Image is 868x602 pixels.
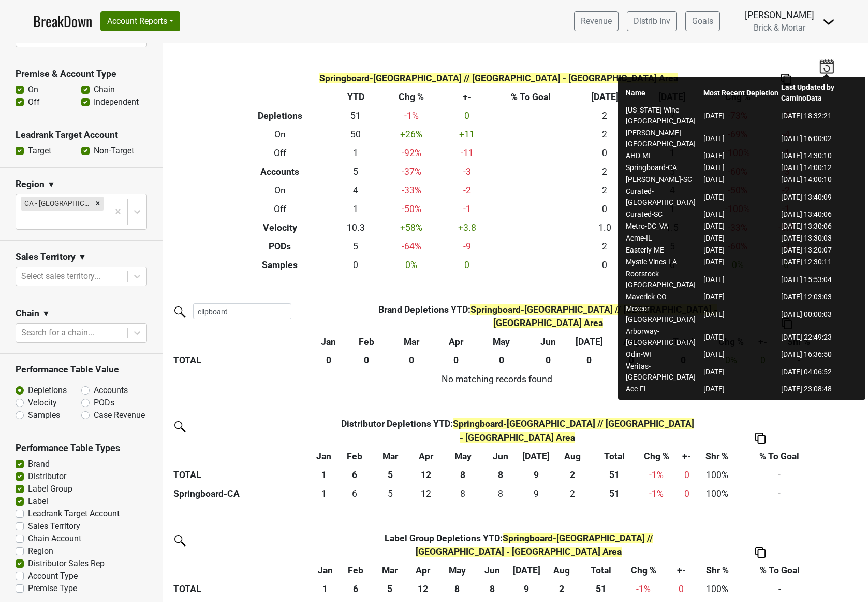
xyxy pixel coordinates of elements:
[171,352,312,370] th: TOTAL
[380,200,443,218] td: -50 %
[411,487,440,500] div: 12
[781,303,858,326] td: [DATE] 00:00:03
[345,352,388,370] th: 0
[781,244,858,256] td: [DATE] 13:20:07
[16,443,147,454] h3: Performance Table Types
[409,466,443,484] th: 12
[571,200,639,218] td: 0
[340,529,698,561] th: Label Group Depletions YTD :
[171,447,311,466] th: &nbsp;: activate to sort column ascending
[698,580,737,598] td: 100%
[526,333,571,352] th: Jun: activate to sort column ascending
[372,466,409,484] th: 5
[665,561,698,580] th: +-: activate to sort column ascending
[21,197,92,210] div: CA - [GEOGRAPHIC_DATA]
[407,580,439,598] th: 12
[684,470,689,480] span: 0
[698,561,737,580] th: Shr %: activate to sort column ascending
[822,16,835,28] img: Dropdown Menu
[679,584,684,594] span: 0
[28,397,57,409] label: Velocity
[443,447,483,466] th: May: activate to sort column ascending
[571,125,639,144] td: 2
[416,533,653,557] span: Springboard-[GEOGRAPHIC_DATA] // [GEOGRAPHIC_DATA] - [GEOGRAPHIC_DATA] Area
[703,150,781,162] td: [DATE]
[745,8,814,22] div: [PERSON_NAME]
[592,447,637,466] th: Total: activate to sort column ascending
[171,303,187,319] img: filter
[453,418,694,442] span: Springboard-[GEOGRAPHIC_DATA] // [GEOGRAPHIC_DATA] - [GEOGRAPHIC_DATA] Area
[94,384,128,397] label: Accounts
[571,218,639,237] td: 1.0
[319,73,678,83] span: Springboard-[GEOGRAPHIC_DATA] // [GEOGRAPHIC_DATA] - [GEOGRAPHIC_DATA] Area
[94,397,114,409] label: PODs
[47,178,55,191] span: ▼
[94,96,139,108] label: Independent
[443,484,483,503] td: 8
[228,237,332,256] th: PODs
[171,531,187,548] img: filter
[345,333,388,352] th: Feb: activate to sort column ascending
[625,127,703,150] td: [PERSON_NAME]-[GEOGRAPHIC_DATA]
[819,59,834,73] img: last_updated_date
[625,348,703,360] td: Odin-WI
[509,580,545,598] th: 9
[625,256,703,268] td: Mystic Vines-LA
[470,304,717,328] span: Springboard-[GEOGRAPHIC_DATA] // [GEOGRAPHIC_DATA] - [GEOGRAPHIC_DATA] Area
[781,232,858,244] td: [DATE] 13:30:03
[625,220,703,232] td: Metro-DC_VA
[372,447,409,466] th: Mar: activate to sort column ascending
[16,68,147,79] h3: Premise & Account Type
[380,256,443,274] td: 0 %
[443,106,491,125] td: 0
[332,181,380,200] td: 4
[28,96,40,108] label: Off
[594,487,635,500] div: 51
[554,466,592,484] th: 2
[33,10,92,32] a: BreakDown
[28,533,81,545] label: Chain Account
[625,291,703,303] td: Maverick-CO
[16,364,147,375] h3: Performance Table Value
[637,484,676,503] td: -1 %
[736,447,822,466] th: % To Goal: activate to sort column ascending
[443,466,483,484] th: 8
[571,162,639,181] td: 2
[314,487,335,500] div: 1
[337,415,698,447] th: Distributor Depletions YTD :
[703,232,781,244] td: [DATE]
[28,470,66,483] label: Distributor
[554,447,592,466] th: Aug: activate to sort column ascending
[703,81,781,104] th: Most Recent Depletion
[554,484,592,503] td: 2
[443,218,491,237] td: +3.8
[570,333,608,352] th: Jul: activate to sort column ascending
[703,348,781,360] td: [DATE]
[171,580,311,598] th: TOTAL
[380,237,443,256] td: -64 %
[332,256,380,274] td: 0
[625,268,703,291] td: Rootstock-[GEOGRAPHIC_DATA]
[380,162,443,181] td: -37 %
[608,352,655,370] th: 0
[16,251,76,262] h3: Sales Territory
[380,88,443,106] th: Chg %
[78,251,86,263] span: ▼
[781,81,858,104] th: Last Updated by CaminoData
[755,547,766,558] img: Copy to clipboard
[28,483,72,495] label: Label Group
[28,83,38,96] label: On
[608,333,655,352] th: Aug: activate to sort column ascending
[28,545,53,557] label: Region
[625,360,703,383] td: Veritas-[GEOGRAPHIC_DATA]
[380,218,443,237] td: +58 %
[703,208,781,220] td: [DATE]
[374,487,406,500] div: 5
[698,484,736,503] td: 100%
[519,466,554,484] th: 9
[340,561,372,580] th: Feb: activate to sort column ascending
[703,291,781,303] td: [DATE]
[781,360,858,383] td: [DATE] 04:06:52
[685,11,720,31] a: Goals
[372,484,409,503] td: 5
